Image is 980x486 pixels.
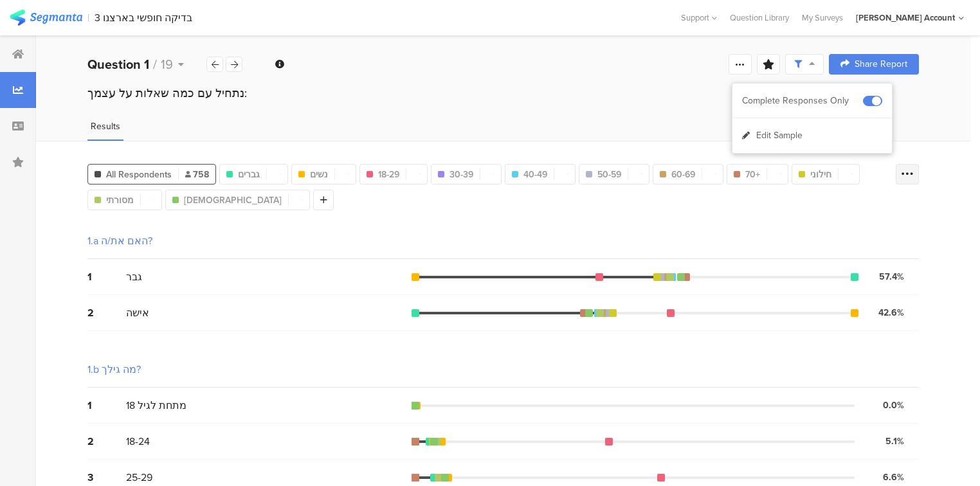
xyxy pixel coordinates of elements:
span: / [153,55,157,74]
img: segmanta logo [10,10,82,26]
span: אישה [126,305,149,320]
div: Complete Responses Only [742,94,863,107]
div: 1.a האם את/ה? [87,233,152,248]
div: 1 [87,269,126,284]
span: 70+ [745,168,760,181]
span: 30-39 [449,168,473,181]
span: 60-69 [671,168,695,181]
span: גבר [126,269,142,284]
span: 18-24 [126,434,150,449]
div: 3 [87,470,126,485]
span: Results [91,120,120,133]
div: 42.6% [878,306,904,319]
span: מסורתי [106,194,134,207]
div: 5.1% [885,435,904,448]
span: All Respondents [106,168,172,181]
a: Question Library [723,12,795,24]
span: חילוני [810,168,831,181]
span: 758 [185,168,209,181]
span: מתחת לגיל 18 [126,398,186,413]
div: 0.0% [883,399,904,412]
b: Question 1 [87,55,149,74]
span: Share Report [855,60,907,69]
div: Support [681,8,717,28]
div: 3 בדיקה חופשי בארצנו [95,12,192,24]
div: | [87,10,89,25]
span: Edit Sample [756,129,803,142]
span: 50-59 [597,168,621,181]
div: [PERSON_NAME] Account [856,12,955,24]
div: 1 [87,398,126,413]
a: My Surveys [795,12,849,24]
span: [DEMOGRAPHIC_DATA] [184,194,282,207]
div: נתחיל עם כמה ﻿שאלות על עצמך: [87,85,919,102]
div: 6.6% [883,471,904,484]
div: 1.b מה גילך? [87,362,141,377]
div: 2 [87,434,126,449]
span: 25-29 [126,470,152,485]
span: 40-49 [523,168,547,181]
span: 19 [161,55,173,74]
span: נשים [310,168,328,181]
div: 2 [87,305,126,320]
span: גברים [238,168,260,181]
div: 57.4% [879,270,904,283]
span: 18-29 [378,168,399,181]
